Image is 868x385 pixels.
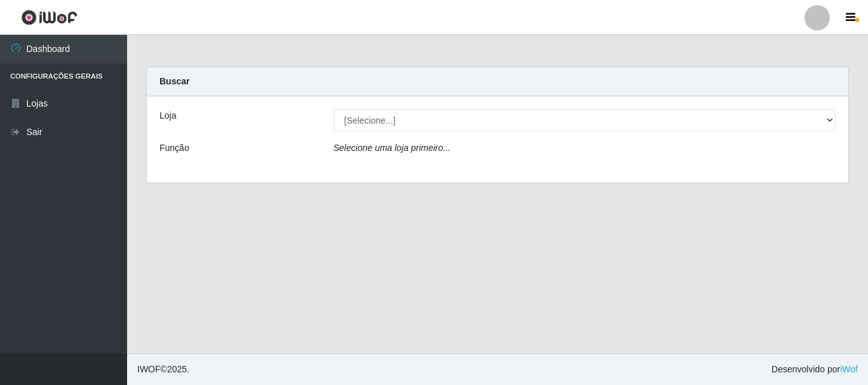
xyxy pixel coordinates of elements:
span: © 2025 . [137,363,189,376]
i: Selecione uma loja primeiro... [334,143,451,153]
label: Loja [159,109,176,122]
strong: Buscar [159,76,189,86]
span: Desenvolvido por [771,363,858,376]
img: CoreUI Logo [21,10,78,25]
span: IWOF [137,364,161,374]
label: Função [159,141,189,155]
a: iWof [840,364,858,374]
